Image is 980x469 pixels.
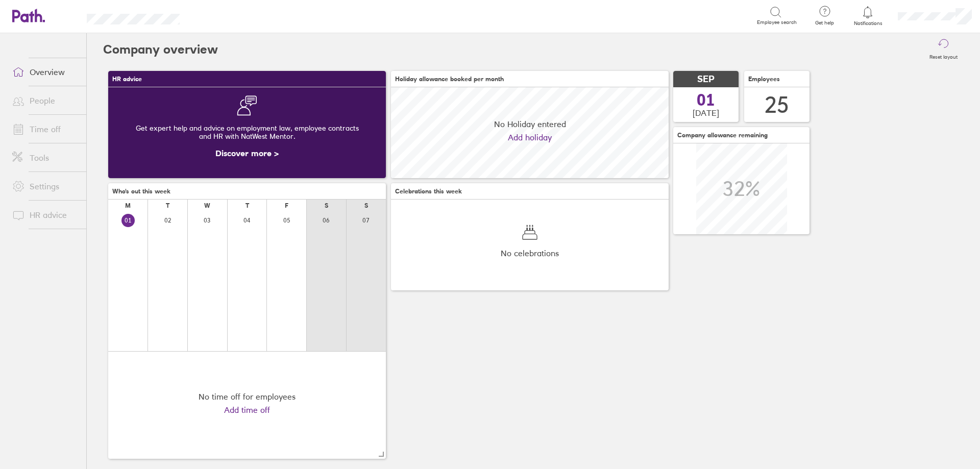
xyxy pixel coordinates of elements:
[693,108,719,117] span: [DATE]
[207,11,233,20] div: Search
[395,188,462,195] span: Celebrations this week
[757,19,797,26] span: Employee search
[325,202,328,209] div: S
[748,76,780,83] span: Employees
[4,90,86,111] a: People
[4,205,86,225] a: HR advice
[285,202,288,209] div: F
[166,202,169,209] div: T
[851,20,885,27] span: Notifications
[116,116,378,149] div: Get expert help and advice on employment law, employee contracts and HR with NatWest Mentor.
[677,132,768,139] span: Company allowance remaining
[112,76,142,83] span: HR advice
[851,5,885,27] a: Notifications
[765,92,789,118] div: 25
[204,202,210,209] div: W
[224,405,270,414] a: Add time off
[4,147,86,168] a: Tools
[697,92,715,108] span: 01
[364,202,368,209] div: S
[923,51,964,60] label: Reset layout
[4,176,86,196] a: Settings
[501,249,559,258] span: No celebrations
[494,119,566,129] span: No Holiday entered
[4,62,86,82] a: Overview
[508,133,552,142] a: Add holiday
[923,33,964,66] button: Reset layout
[395,76,504,83] span: Holiday allowance booked per month
[246,202,249,209] div: T
[125,202,131,209] div: M
[103,33,218,66] h2: Company overview
[808,20,841,26] span: Get help
[697,74,715,85] span: SEP
[215,148,279,158] a: Discover more >
[4,119,86,139] a: Time off
[112,188,170,195] span: Who's out this week
[199,392,296,401] div: No time off for employees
